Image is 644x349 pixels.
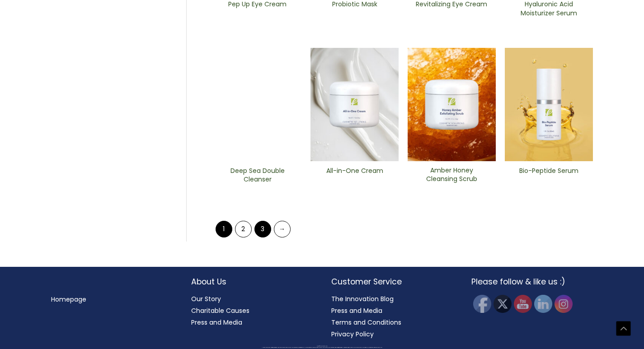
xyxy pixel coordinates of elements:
[16,346,628,347] div: Copyright © 2025
[512,167,585,187] a: Bio-Peptide ​Serum
[216,221,232,237] span: Page 1
[331,306,382,315] a: Press and Media
[51,293,173,305] nav: Menu
[221,167,294,187] a: Deep Sea Double Cleanser
[318,167,391,184] h2: All-in-One ​Cream
[191,318,242,327] a: Press and Media
[331,318,401,327] a: Terms and Conditions
[471,276,593,288] h2: Please follow & like us :)
[214,220,593,242] nav: Product Pagination
[191,293,313,328] nav: About Us
[512,167,585,184] h2: Bio-Peptide ​Serum
[408,48,496,161] img: Amber Honey Cleansing Scrub
[331,276,453,288] h2: Customer Service
[310,48,399,162] img: All In One Cream
[331,294,394,303] a: The Innovation Blog
[191,276,313,288] h2: About Us
[505,48,593,162] img: Bio-Peptide ​Serum
[331,330,374,339] a: Privacy Policy
[221,167,294,184] h2: Deep Sea Double Cleanser
[16,347,628,348] div: All material on this Website, including design, text, images, logos and sounds, are owned by Cosm...
[415,166,488,186] a: Amber Honey Cleansing Scrub
[191,294,221,303] a: Our Story
[331,293,453,340] nav: Customer Service
[254,221,271,237] a: Page 3
[214,48,302,162] img: Deep Sea Double Cleanser
[51,295,86,304] a: Homepage
[415,166,488,183] h2: Amber Honey Cleansing Scrub
[494,295,512,313] img: Twitter
[191,306,249,315] a: Charitable Causes
[235,221,252,237] a: Page 2
[274,221,291,237] a: →
[318,167,391,187] a: All-in-One ​Cream
[473,295,491,313] img: Facebook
